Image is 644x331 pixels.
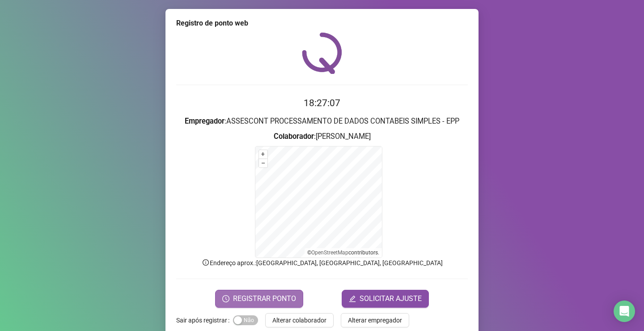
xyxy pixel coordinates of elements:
[176,313,233,327] label: Sair após registrar
[274,132,314,141] strong: Colaborador
[215,290,303,308] button: REGISTRAR PONTO
[341,313,409,327] button: Alterar empregador
[302,32,342,74] img: QRPoint
[259,150,267,159] button: +
[265,313,334,327] button: Alterar colaborador
[614,301,635,322] div: Open Intercom Messenger
[176,131,468,142] h3: : [PERSON_NAME]
[185,117,225,125] strong: Empregador
[176,18,468,29] div: Registro de ponto web
[176,116,468,127] h3: : ASSESCONT PROCESSAMENTO DE DADOS CONTABEIS SIMPLES - EPP
[342,290,429,308] button: editSOLICITAR AJUSTE
[307,249,379,256] li: © contributors.
[349,295,356,302] span: edit
[202,258,210,267] span: info-circle
[348,315,402,325] span: Alterar empregador
[360,293,422,304] span: SOLICITAR AJUSTE
[259,159,267,168] button: –
[311,249,348,256] a: OpenStreetMap
[222,295,229,302] span: clock-circle
[233,293,296,304] span: REGISTRAR PONTO
[176,258,468,268] p: Endereço aprox. : [GEOGRAPHIC_DATA], [GEOGRAPHIC_DATA], [GEOGRAPHIC_DATA]
[304,98,340,108] time: 18:27:07
[272,315,326,325] span: Alterar colaborador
